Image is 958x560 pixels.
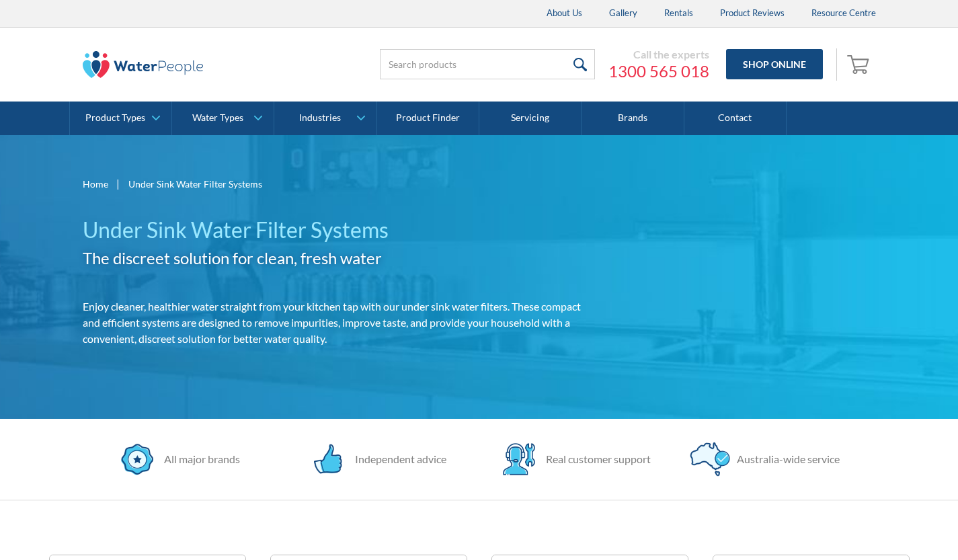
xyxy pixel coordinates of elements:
a: Home [83,177,108,191]
a: Servicing [479,102,582,135]
h2: The discreet solution for clean, fresh water [83,246,599,270]
div: | [115,175,122,192]
a: Open cart [844,48,876,81]
a: Water Types [172,102,274,135]
div: All major brands [157,451,240,467]
div: Independent advice [348,451,446,467]
p: Enjoy cleaner, healthier water straight from your kitchen tap with our under sink water filters. ... [83,298,599,347]
img: The Water People [83,51,204,78]
div: Water Types [192,112,243,124]
a: Product Finder [377,102,479,135]
div: Real customer support [539,451,651,467]
img: shopping cart [847,53,873,75]
div: Call the experts [608,48,709,61]
a: Brands [582,102,684,135]
a: Contact [684,102,787,135]
a: Product Types [70,102,171,135]
a: Industries [274,102,376,135]
input: Search products [380,49,595,79]
div: Product Types [85,112,145,124]
div: Australia-wide service [730,451,840,467]
a: 1300 565 018 [608,61,709,81]
h1: Under Sink Water Filter Systems [83,214,599,246]
a: Shop Online [726,49,823,79]
div: Industries [299,112,341,124]
div: Under Sink Water Filter Systems [128,177,262,191]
